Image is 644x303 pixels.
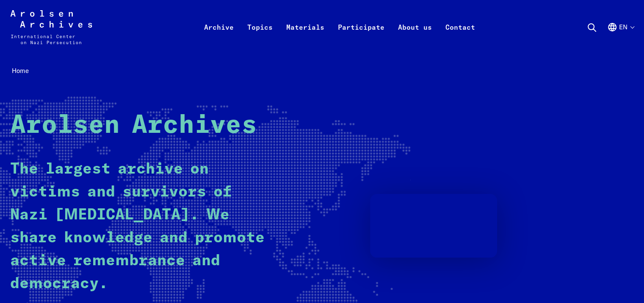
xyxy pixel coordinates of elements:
button: English, language selection [607,22,634,53]
a: Archive [197,20,240,54]
nav: Primary [197,10,482,44]
a: Materials [279,20,331,54]
a: Contact [439,20,482,54]
nav: Breadcrumb [10,65,634,78]
a: About us [391,20,439,54]
p: The largest archive on victims and survivors of Nazi [MEDICAL_DATA]. We share knowledge and promo... [10,158,273,295]
strong: Arolsen Archives [10,113,257,138]
span: Home [12,67,29,75]
a: Participate [331,20,391,54]
a: Topics [240,20,279,54]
